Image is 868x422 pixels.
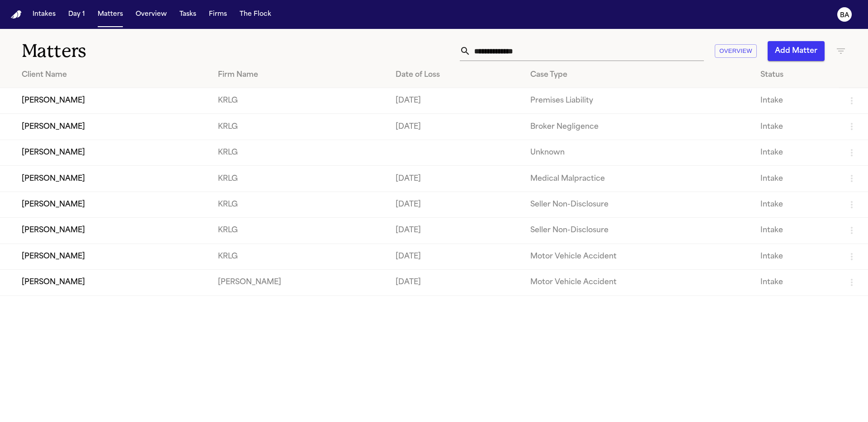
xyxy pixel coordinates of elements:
td: [DATE] [388,270,523,295]
button: Intakes [29,6,59,23]
td: KRLG [211,218,388,244]
text: BA [840,12,849,19]
td: Intake [753,218,839,244]
td: Intake [753,270,839,295]
td: KRLG [211,166,388,192]
button: Matters [94,6,127,23]
img: Finch Logo [11,10,22,19]
td: Seller Non-Disclosure [523,192,754,217]
td: Motor Vehicle Accident [523,270,754,295]
button: Overview [132,6,170,23]
td: KRLG [211,114,388,140]
td: Intake [753,140,839,165]
td: Intake [753,166,839,192]
button: Tasks [176,6,200,23]
td: Premises Liability [523,88,754,114]
button: Add Matter [768,41,825,61]
div: Client Name [22,70,203,80]
td: [DATE] [388,218,523,244]
td: Broker Negligence [523,114,754,140]
button: Firms [205,6,231,23]
button: Overview [715,44,757,58]
td: Medical Malpractice [523,166,754,192]
div: Date of Loss [396,70,515,80]
td: KRLG [211,244,388,269]
h1: Matters [22,40,262,62]
a: Home [11,10,22,19]
td: [DATE] [388,114,523,140]
td: Intake [753,88,839,114]
td: Seller Non-Disclosure [523,218,754,244]
td: Unknown [523,140,754,165]
div: Status [760,70,832,80]
td: [PERSON_NAME] [211,270,388,295]
div: Case Type [530,70,746,80]
td: [DATE] [388,166,523,192]
td: [DATE] [388,192,523,217]
td: KRLG [211,192,388,217]
button: Day 1 [65,6,89,23]
td: Motor Vehicle Accident [523,244,754,269]
td: Intake [753,192,839,217]
button: The Flock [236,6,275,23]
td: KRLG [211,140,388,165]
td: Intake [753,114,839,140]
td: [DATE] [388,88,523,114]
div: Firm Name [218,70,381,80]
td: KRLG [211,88,388,114]
td: [DATE] [388,244,523,269]
td: Intake [753,244,839,269]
